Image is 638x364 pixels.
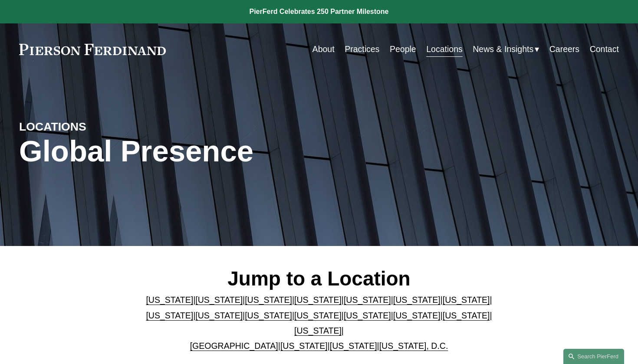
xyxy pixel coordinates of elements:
[549,41,579,58] a: Careers
[280,341,328,351] a: [US_STATE]
[144,292,494,354] p: | | | | | | | | | | | | | | | | | |
[195,311,243,320] a: [US_STATE]
[144,267,494,291] h2: Jump to a Location
[146,311,193,320] a: [US_STATE]
[344,295,391,305] a: [US_STATE]
[146,295,193,305] a: [US_STATE]
[245,295,292,305] a: [US_STATE]
[195,295,243,305] a: [US_STATE]
[330,341,377,351] a: [US_STATE]
[473,41,539,58] a: folder dropdown
[190,341,278,351] a: [GEOGRAPHIC_DATA]
[245,311,292,320] a: [US_STATE]
[345,41,379,58] a: Practices
[563,349,624,364] a: Search this site
[443,311,490,320] a: [US_STATE]
[312,41,335,58] a: About
[379,341,448,351] a: [US_STATE], D.C.
[344,311,391,320] a: [US_STATE]
[426,41,463,58] a: Locations
[19,134,419,169] h1: Global Presence
[390,41,416,58] a: People
[294,295,342,305] a: [US_STATE]
[294,326,342,335] a: [US_STATE]
[443,295,490,305] a: [US_STATE]
[19,120,169,134] h4: LOCATIONS
[590,41,619,58] a: Contact
[294,311,342,320] a: [US_STATE]
[473,42,533,57] span: News & Insights
[393,295,441,305] a: [US_STATE]
[393,311,441,320] a: [US_STATE]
